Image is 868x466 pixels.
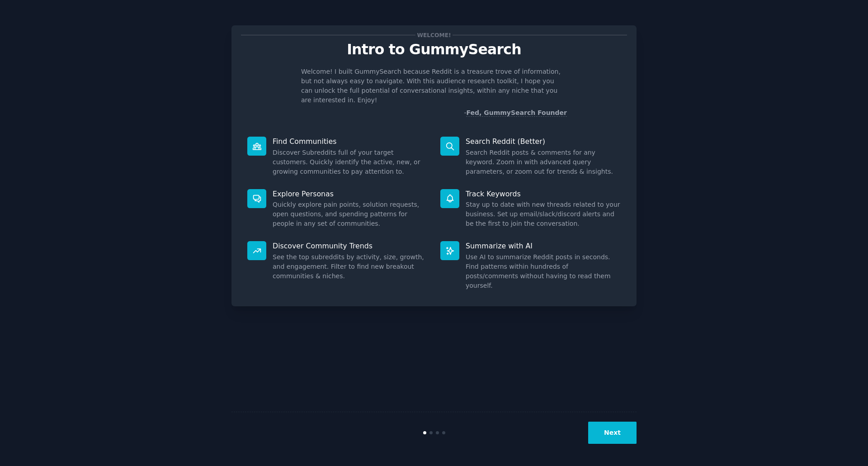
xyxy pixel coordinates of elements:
p: Find Communities [273,137,428,146]
a: Fed, GummySearch Founder [466,109,567,117]
div: - [464,108,567,118]
p: Track Keywords [466,189,621,199]
p: Intro to GummySearch [241,42,627,57]
p: Welcome! I built GummySearch because Reddit is a treasure trove of information, but not always ea... [301,67,567,105]
dd: Discover Subreddits full of your target customers. Quickly identify the active, new, or growing c... [273,148,428,176]
dd: Use AI to summarize Reddit posts in seconds. Find patterns within hundreds of posts/comments with... [466,252,621,290]
p: Search Reddit (Better) [466,137,621,146]
dd: Quickly explore pain points, solution requests, open questions, and spending patterns for people ... [273,200,428,228]
dd: Stay up to date with new threads related to your business. Set up email/slack/discord alerts and ... [466,200,621,228]
p: Explore Personas [273,189,428,199]
dd: See the top subreddits by activity, size, growth, and engagement. Filter to find new breakout com... [273,252,428,281]
dd: Search Reddit posts & comments for any keyword. Zoom in with advanced query parameters, or zoom o... [466,148,621,176]
button: Next [588,422,637,444]
span: Welcome! [415,30,453,40]
p: Discover Community Trends [273,241,428,251]
p: Summarize with AI [466,241,621,251]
